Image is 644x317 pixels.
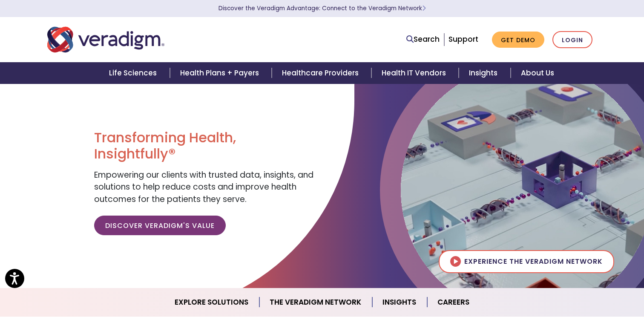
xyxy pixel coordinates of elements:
[94,130,316,162] h1: Transforming Health, Insightfully®
[272,62,371,84] a: Healthcare Providers
[94,216,226,235] a: Discover Veradigm's Value
[448,34,478,44] a: Support
[164,291,259,313] a: Explore Solutions
[259,291,372,313] a: The Veradigm Network
[47,26,164,54] img: Veradigm logo
[99,62,170,84] a: Life Sciences
[427,291,480,313] a: Careers
[459,62,510,84] a: Insights
[422,4,426,12] span: Learn More
[511,62,564,84] a: About Us
[492,32,544,48] a: Get Demo
[372,291,427,313] a: Insights
[552,31,592,49] a: Login
[371,62,459,84] a: Health IT Vendors
[218,4,426,12] a: Discover the Veradigm Advantage: Connect to the Veradigm NetworkLearn More
[406,34,440,45] a: Search
[94,169,313,205] span: Empowering our clients with trusted data, insights, and solutions to help reduce costs and improv...
[170,62,272,84] a: Health Plans + Payers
